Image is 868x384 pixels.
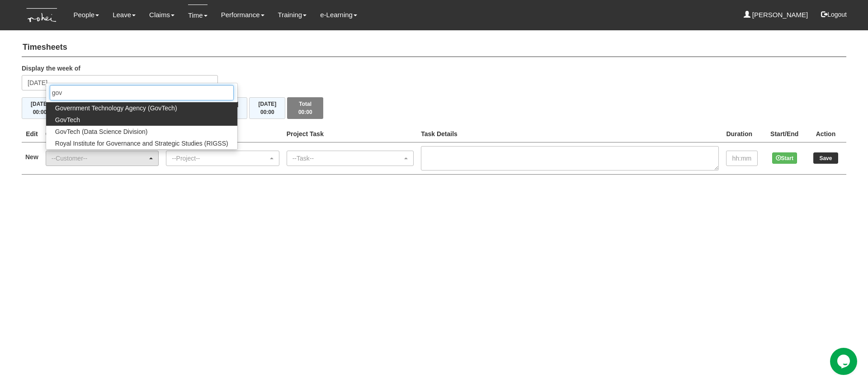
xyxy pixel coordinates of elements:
[287,151,414,166] button: --Task--
[772,152,797,164] button: Start
[73,5,99,25] a: People
[260,109,274,115] span: 00:00
[22,126,42,142] th: Edit
[172,154,268,163] div: --Project--
[813,152,838,164] input: Save
[113,5,136,25] a: Leave
[726,151,758,166] input: hh:mm
[249,97,285,119] button: [DATE]00:00
[744,5,808,25] a: [PERSON_NAME]
[283,126,417,142] th: Project Task
[55,115,80,124] span: GovTech
[815,4,853,25] button: Logout
[292,154,402,163] div: --Task--
[805,126,846,142] th: Action
[22,97,58,119] button: [DATE]00:00
[55,104,177,113] span: Government Technology Agency (GovTech)
[764,126,805,142] th: Start/End
[55,139,228,148] span: Royal Institute for Governance and Strategic Studies (RIGSS)
[22,97,846,119] div: Timesheet Week Summary
[830,348,859,375] iframe: chat widget
[188,5,208,26] a: Time
[33,109,47,115] span: 00:00
[221,5,264,25] a: Performance
[278,5,307,25] a: Training
[22,64,80,73] label: Display the week of
[50,85,234,100] input: Search
[55,127,148,136] span: GovTech (Data Science Division)
[320,5,357,25] a: e-Learning
[25,152,38,161] label: New
[149,5,175,25] a: Claims
[42,126,162,142] th: Client
[166,151,279,166] button: --Project--
[722,126,764,142] th: Duration
[46,151,159,166] button: --Customer--
[52,154,147,163] div: --Customer--
[417,126,722,142] th: Task Details
[287,97,323,119] button: Total00:00
[298,109,312,115] span: 00:00
[22,38,846,57] h4: Timesheets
